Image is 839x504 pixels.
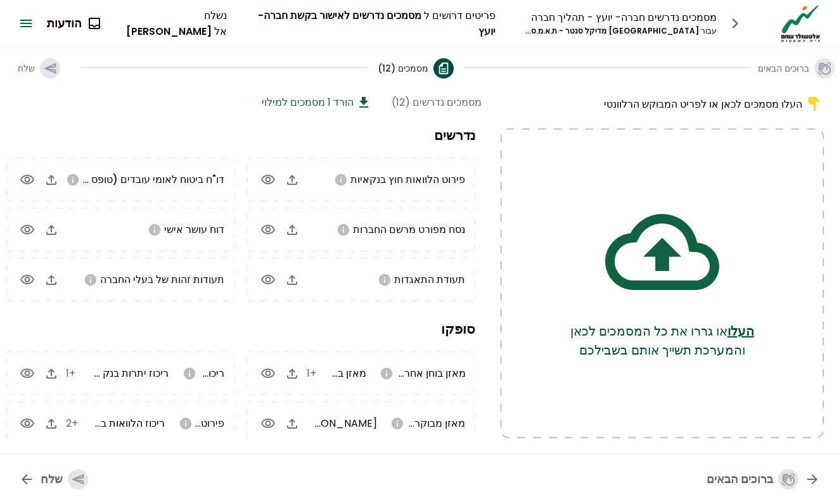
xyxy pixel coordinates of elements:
[47,366,169,381] span: ריכוז יתרות בנק דיסקונט.pdf
[256,8,496,39] div: פריטים דרושים ל
[126,24,212,39] span: [PERSON_NAME]
[350,172,465,187] span: פירוט הלוואות חוץ בנקאיות
[390,417,404,431] svg: אנא העלו מאזן מבוקר לשנה 2023
[9,463,98,496] button: שלח
[110,8,227,39] div: נשלח אל
[761,48,831,89] button: ברוכים הבאים
[701,25,717,36] span: עבור
[392,94,482,110] div: מסמכים נדרשים (12)
[501,94,824,113] div: העלו מסמכים לכאן או לפריט המבוקש הרלוונטי
[778,4,824,43] img: Logo
[18,62,35,75] span: שלח
[353,222,465,237] span: נסח מפורט מרשם החברות
[179,417,193,431] svg: אנא העלו פרוט הלוואות מהבנקים
[758,62,809,75] span: ברוכים הבאים
[66,366,75,381] span: +1
[258,8,496,39] span: מסמכים נדרשים לאישור בקשת חברה- יועץ
[696,463,830,496] button: ברוכים הבאים
[727,322,754,341] button: העלו
[334,173,348,187] svg: אנא העלו פרוט הלוואות חוץ בנקאיות של החברה
[183,367,196,381] svg: אנא העלו ריכוז יתרות עדכני בבנקים, בחברות אשראי חוץ בנקאיות ובחברות כרטיסי אשראי
[336,223,350,237] svg: אנא העלו נסח חברה מפורט כולל שעבודים
[84,273,98,287] svg: אנא העלו צילום תעודת זהות של כל בעלי מניות החברה (לת.ז. ביומטרית יש להעלות 2 צדדים)
[525,9,717,25] div: מסמכים נדרשים חברה- יועץ - תהליך חברה
[8,48,70,89] button: שלח
[262,94,371,110] button: הורד 1 מסמכים למילוי
[307,366,316,381] span: +1
[380,367,394,381] svg: במידה ונערכת הנהלת חשבונות כפולה בלבד
[66,173,80,187] svg: אנא העלו טופס 102 משנת 2023 ועד היום
[551,322,773,360] p: או גררו את כל המסמכים לכאן והמערכת תשייך אותם בשבילכם
[68,172,224,187] span: דו"ח ביטוח לאומי עובדים (טופס 102)
[394,272,465,287] span: תעודת התאגדות
[378,273,392,287] svg: אנא העלו תעודת התאגדות של החברה
[525,25,717,37] div: [GEOGRAPHIC_DATA] מדיקל סנטר - ת.א.מ.ס. בע~מ
[66,416,78,431] span: +2
[100,272,224,287] span: תעודות זהות של בעלי החברה
[37,7,110,40] button: הודעות
[378,62,428,75] span: מסמכים (12)
[177,366,224,381] span: ריכוז יתרות
[707,469,798,489] div: ברוכים הבאים
[41,469,88,489] div: שלח
[164,222,224,237] span: דוח עושר אישי
[378,48,454,89] button: מסמכים (12)
[148,223,162,237] svg: אנא הורידו את הטופס מלמעלה. יש למלא ולהחזיר חתום על ידי הבעלים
